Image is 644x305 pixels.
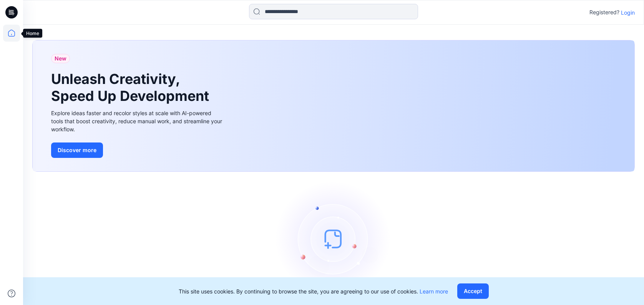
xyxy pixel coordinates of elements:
div: Explore ideas faster and recolor styles at scale with AI-powered tools that boost creativity, red... [51,109,224,133]
a: Discover more [51,142,224,158]
img: empty-state-image.svg [276,181,391,297]
a: Learn more [420,288,448,295]
h1: Unleash Creativity, Speed Up Development [51,71,212,104]
button: Accept [457,283,489,299]
button: Discover more [51,142,103,158]
p: Registered? [589,8,619,17]
span: New [55,54,66,63]
p: This site uses cookies. By continuing to browse the site, you are agreeing to our use of cookies. [179,287,448,295]
p: Login [621,8,635,17]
